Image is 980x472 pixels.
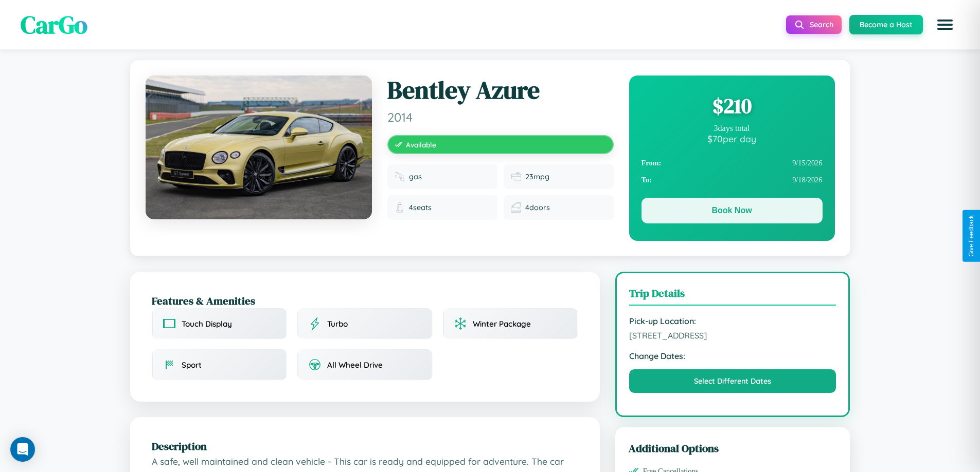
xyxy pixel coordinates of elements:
button: Book Now [642,198,823,223]
span: Available [406,140,436,149]
img: Fuel efficiency [511,172,521,182]
strong: Pick-up Location: [629,316,836,326]
span: Touch Display [182,319,232,329]
span: 4 doors [525,203,550,212]
span: CarGo [21,8,87,42]
h3: Trip Details [629,286,836,306]
div: $ 210 [642,92,823,120]
div: $ 70 per day [642,133,823,144]
button: Open menu [931,10,959,39]
span: 4 seats [409,203,432,212]
div: Open Intercom Messenger [10,437,35,462]
span: Turbo [327,319,348,329]
span: gas [409,172,422,181]
strong: To: [642,176,652,184]
button: Select Different Dates [629,369,836,393]
span: Winter Package [473,319,531,329]
img: Seats [395,202,405,213]
span: Sport [182,360,202,370]
button: Search [786,15,842,34]
span: [STREET_ADDRESS] [629,330,836,341]
div: 9 / 15 / 2026 [642,155,823,172]
h2: Description [152,439,578,454]
span: Search [810,20,833,29]
h3: Additional Options [629,441,837,456]
div: 9 / 18 / 2026 [642,172,823,188]
span: 23 mpg [525,172,549,181]
span: All Wheel Drive [327,360,383,370]
div: Give Feedback [968,215,975,257]
button: Become a Host [849,15,923,34]
strong: Change Dates: [629,351,836,361]
div: 3 days total [642,124,823,133]
h1: Bentley Azure [387,75,614,105]
strong: From: [642,159,662,167]
img: Doors [511,202,521,213]
h2: Features & Amenities [152,293,578,308]
span: 2014 [387,109,614,125]
img: Fuel type [395,172,405,182]
img: Bentley Azure 2014 [146,75,372,219]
